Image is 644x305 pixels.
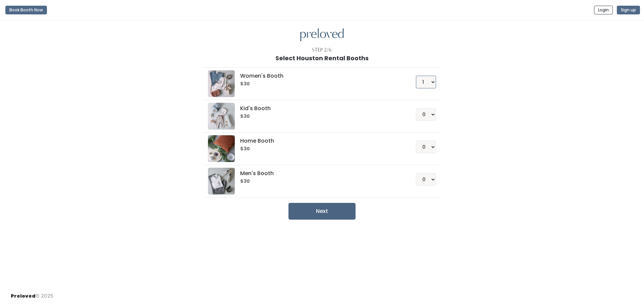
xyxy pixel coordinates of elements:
img: preloved logo [208,168,235,195]
button: Book Booth Now [5,6,47,14]
h5: Kid's Booth [240,105,399,111]
h6: $30 [240,81,399,87]
h5: Men's Booth [240,170,399,176]
button: Sign up [617,6,640,14]
div: Step 2/4: [312,47,332,54]
img: preloved logo [300,28,344,42]
a: Book Booth Now [5,3,47,17]
h6: $30 [240,146,399,152]
div: © 2025 [11,287,53,300]
h6: $30 [240,179,399,184]
h5: Home Booth [240,138,399,144]
h5: Women's Booth [240,73,399,79]
img: preloved logo [208,70,235,97]
button: Next [288,203,356,220]
img: preloved logo [208,135,235,162]
h1: Select Houston Rental Booths [275,55,369,62]
h6: $30 [240,114,399,119]
button: Login [594,6,613,14]
img: preloved logo [208,103,235,130]
span: Preloved [11,293,36,299]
